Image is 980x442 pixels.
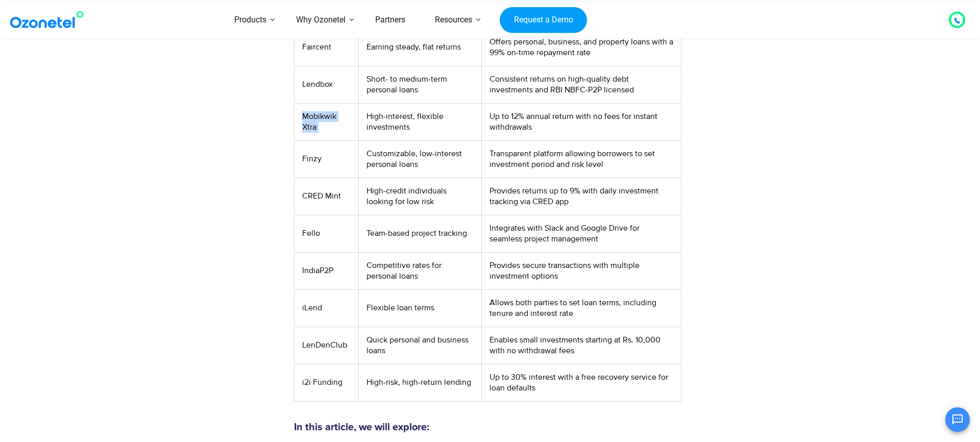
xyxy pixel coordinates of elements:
td: IndiaP2P [295,252,358,289]
a: Request a Demo [500,7,587,33]
td: CRED Mint [295,178,358,215]
td: Customizable, low-interest personal loans [358,140,481,178]
td: Faircent [295,29,358,66]
td: Transparent platform allowing borrowers to set investment period and risk level [481,140,681,178]
td: Provides returns up to 9% with daily investment tracking via CRED app [481,178,681,215]
a: Partners [360,2,420,38]
td: Mobikwik Xtra [295,103,358,140]
td: High-interest, flexible investments [358,103,481,140]
td: Up to 30% interest with a free recovery service for loan defaults [481,364,681,401]
td: Finzy [295,140,358,178]
td: iLend [295,289,358,327]
td: Short- to medium-term personal loans [358,66,481,103]
td: Allows both parties to set loan terms, including tenure and interest rate [481,289,681,327]
td: Fello [295,215,358,252]
td: Provides secure transactions with multiple investment options [481,252,681,289]
a: Products [219,2,281,38]
td: Integrates with Slack and Google Drive for seamless project management [481,215,681,252]
td: Up to 12% annual return with no fees for instant withdrawals [481,103,681,140]
td: Consistent returns on high-quality debt investments and RBI NBFC-P2P licensed [481,66,681,103]
td: i2i Funding [295,364,358,401]
td: Flexible loan terms [358,289,481,327]
h5: In this article, we will explore: [294,422,681,432]
td: Team-based project tracking [358,215,481,252]
td: Quick personal and business loans [358,327,481,364]
td: Offers personal, business, and property loans with a 99% on-time repayment rate [481,29,681,66]
td: High-credit individuals looking for low risk [358,178,481,215]
td: High-risk, high-return lending [358,364,481,401]
a: Why Ozonetel [281,2,360,38]
td: Competitive rates for personal loans [358,252,481,289]
td: Lendbox [295,66,358,103]
button: Open chat [945,407,970,432]
td: Enables small investments starting at Rs. 10,000 with no withdrawal fees [481,327,681,364]
td: LenDenClub [295,327,358,364]
td: Earning steady, flat returns [358,29,481,66]
a: Resources [420,2,487,38]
